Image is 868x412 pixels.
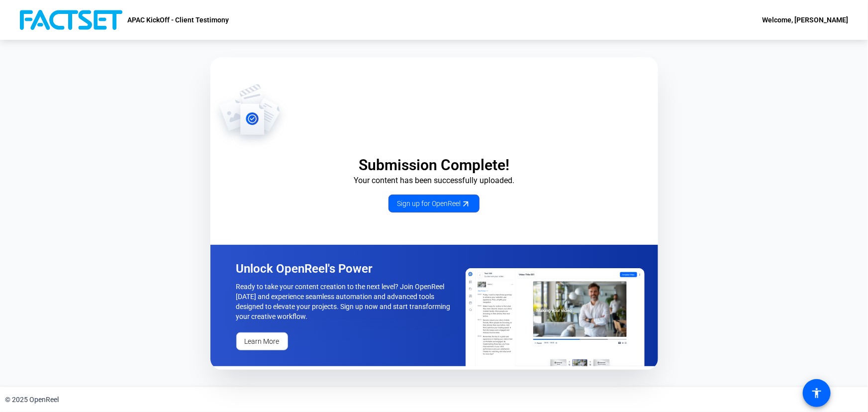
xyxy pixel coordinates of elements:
p: Submission Complete! [210,156,658,175]
a: Learn More [236,332,288,350]
span: Learn More [245,336,280,347]
div: Welcome, [PERSON_NAME] [762,14,848,26]
img: OpenReel logo [20,10,122,30]
div: © 2025 OpenReel [5,395,59,405]
p: Your content has been successfully uploaded. [210,175,658,187]
img: OpenReel [210,83,289,148]
p: Ready to take your content creation to the next level? Join OpenReel [DATE] and experience seamle... [236,282,454,321]
mat-icon: accessibility [811,387,823,399]
p: APAC KickOff - Client Testimony [127,14,229,26]
span: Sign up for OpenReel [397,199,471,209]
img: OpenReel [466,268,645,366]
a: Sign up for OpenReel [388,195,480,212]
p: Unlock OpenReel's Power [236,261,454,277]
